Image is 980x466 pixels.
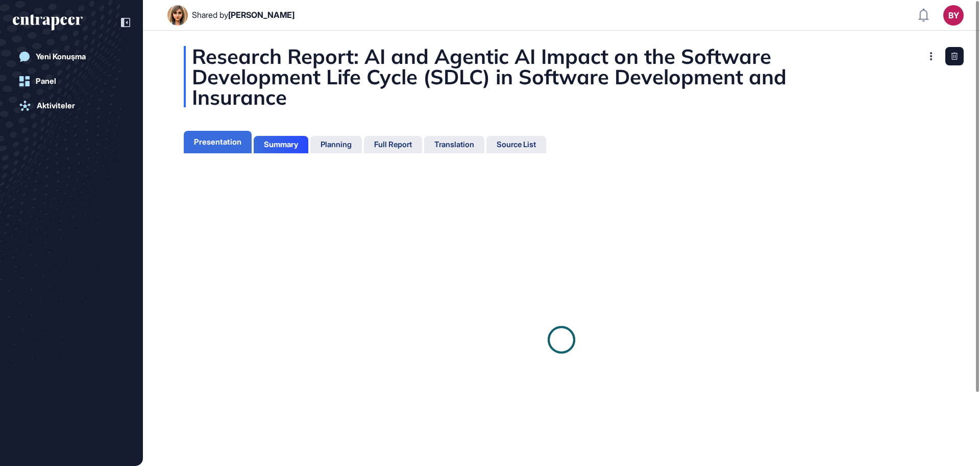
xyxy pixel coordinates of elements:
div: Full Report [374,140,412,149]
img: User Image [167,5,188,26]
div: Shared by [192,10,295,20]
div: Yeni Konuşma [36,52,86,61]
div: Summary [264,140,298,149]
div: Planning [321,140,352,149]
div: Source List [497,140,536,149]
div: Research Report: AI and Agentic AI Impact on the Software Development Life Cycle (SDLC) in Softwa... [184,46,939,107]
div: Aktiviteler [37,101,75,110]
a: Yeni Konuşma [13,46,130,67]
a: Panel [13,71,130,91]
button: BY [943,5,964,26]
span: [PERSON_NAME] [228,10,295,20]
div: entrapeer-logo [13,14,83,31]
div: Panel [36,77,56,86]
a: Aktiviteler [13,96,130,116]
div: Translation [434,140,474,149]
div: Presentation [194,137,241,147]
